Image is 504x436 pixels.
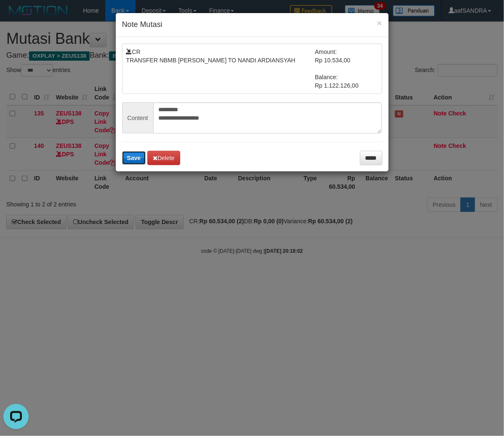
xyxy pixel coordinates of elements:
span: Content [122,102,153,134]
button: × [377,19,382,27]
button: Open LiveChat chat widget [3,3,29,29]
button: Delete [147,151,180,165]
button: Save [122,151,146,165]
td: Amount: Rp 10.534,00 Balance: Rp 1.122.126,00 [315,48,378,90]
span: Delete [153,155,174,161]
td: CR TRANSFER NBMB [PERSON_NAME] TO NANDI ARDIANSYAH [126,48,315,90]
h4: Note Mutasi [122,19,382,30]
span: Save [127,155,141,161]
